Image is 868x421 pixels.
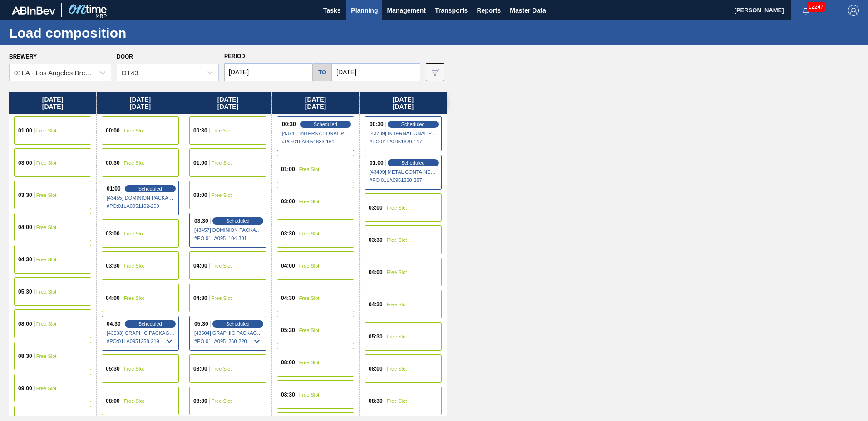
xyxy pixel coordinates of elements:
span: 05:30 [106,366,120,372]
span: Free Slot [387,302,407,307]
div: [DATE] [DATE] [184,92,271,114]
span: 01:00 [107,186,121,191]
span: 04:00 [106,295,120,301]
span: Free Slot [387,205,407,210]
span: 03:30 [281,231,295,236]
span: Free Slot [387,237,407,243]
div: [DATE] [DATE] [272,92,359,114]
div: [DATE] [DATE] [360,92,447,114]
span: 04:30 [369,302,383,307]
span: 08:30 [193,398,207,404]
span: 03:30 [106,263,120,269]
span: Management [387,5,426,16]
span: Free Slot [299,166,320,172]
span: Free Slot [212,398,232,404]
span: Free Slot [212,160,232,166]
span: 12247 [807,2,825,12]
span: 05:30 [281,328,295,333]
span: Free Slot [299,392,320,397]
span: 05:30 [194,321,208,327]
span: Free Slot [212,295,232,301]
img: icon-filter-gray [429,67,440,78]
span: Free Slot [36,321,57,327]
span: [43739] INTERNATIONAL PAPER COMPANY - 0008219760 [370,131,438,136]
span: 04:00 [369,269,383,275]
span: 08:30 [18,353,32,359]
h1: Load composition [9,28,170,38]
span: Free Slot [36,192,57,198]
div: [DATE] [DATE] [97,92,184,114]
span: 03:00 [18,160,32,166]
span: [43499] METAL CONTAINER CORPORATION - 0008219745 [370,169,438,175]
span: Reports [477,5,501,16]
input: mm/dd/yyyy [224,63,313,81]
span: Transports [435,5,468,16]
img: Logout [848,5,859,16]
span: Free Slot [299,199,320,204]
span: Scheduled [401,122,425,127]
span: 08:00 [369,366,383,372]
span: 00:30 [106,160,120,166]
span: 08:00 [281,360,295,365]
h5: to [318,69,326,76]
span: Free Slot [124,160,144,166]
span: 08:00 [193,366,207,372]
span: Free Slot [212,263,232,269]
span: [43504] GRAPHIC PACKAGING INTERNATIONA - 0008221069 [194,330,262,336]
span: 08:30 [369,398,383,404]
span: 03:00 [369,205,383,210]
span: [43741] INTERNATIONAL PAPER COMPANY - 0008219760 [282,131,350,136]
span: Free Slot [212,128,232,133]
div: 01LA - Los Angeles Brewery [14,69,95,77]
span: # PO : 01LA0951258-219 [107,336,175,347]
span: 09:00 [18,386,32,391]
span: Free Slot [387,334,407,339]
span: 05:30 [369,334,383,339]
span: Free Slot [124,366,144,372]
span: 03:00 [106,231,120,236]
span: Master Data [510,5,546,16]
span: 08:00 [106,398,120,404]
span: Scheduled [138,321,162,327]
img: TNhmsLtSVTkK8tSr43FrP2fwEKptu5GPRR3wAAAABJRU5ErkJggg== [12,6,55,15]
span: Free Slot [36,128,57,133]
span: 03:30 [369,237,383,243]
span: 05:30 [18,289,32,294]
button: icon-filter-gray [426,63,444,81]
span: Scheduled [401,160,425,166]
span: 03:30 [18,192,32,198]
span: Free Slot [36,289,57,294]
span: Free Slot [124,231,144,236]
span: Period [224,53,245,59]
span: # PO : 01LA0951250-287 [370,175,438,186]
span: Free Slot [124,295,144,301]
span: Free Slot [299,231,320,236]
span: Free Slot [36,257,57,262]
span: 04:30 [193,295,207,301]
span: 00:30 [193,128,207,133]
span: 04:00 [193,263,207,269]
span: # PO : 01LA0951260-220 [194,336,262,347]
span: Free Slot [124,128,144,133]
span: Free Slot [36,386,57,391]
span: 08:00 [18,321,32,327]
span: Tasks [322,5,342,16]
span: Free Slot [212,192,232,198]
span: 01:00 [370,160,384,166]
span: Scheduled [226,321,250,327]
span: # PO : 01LA0951104-301 [194,233,262,244]
span: Scheduled [226,218,250,224]
span: 04:30 [18,257,32,262]
span: 04:00 [281,263,295,269]
span: Scheduled [314,122,337,127]
span: Free Slot [212,366,232,372]
span: 08:30 [281,392,295,397]
span: 00:30 [282,122,296,127]
span: Free Slot [36,160,57,166]
span: 01:00 [18,128,32,133]
span: Planning [351,5,378,16]
label: Door [117,54,133,60]
span: # PO : 01LA0951633-161 [282,136,350,147]
span: Scheduled [138,186,162,191]
span: 03:00 [193,192,207,198]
